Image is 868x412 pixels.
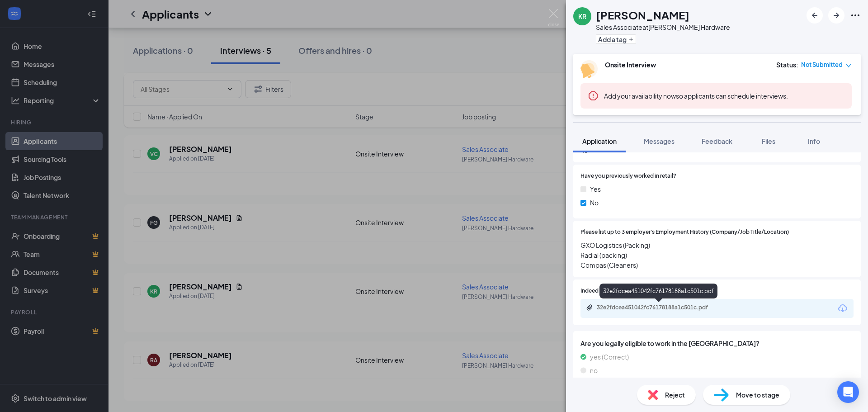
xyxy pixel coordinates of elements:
[596,23,730,32] div: Sales Associate at [PERSON_NAME] Hardware
[599,284,717,298] div: 32e2fdcea451042fc76178188a1c501c.pdf
[605,61,656,69] b: Onsite Interview
[596,7,689,23] h1: [PERSON_NAME]
[604,91,676,100] button: Add your availability now
[628,37,634,42] svg: Plus
[837,381,859,403] div: Open Intercom Messenger
[850,10,861,21] svg: Ellipses
[580,228,789,237] span: Please list up to 3 employer's Employment History (Company/Job Title/Location)
[586,304,732,313] a: Paperclip32e2fdcea451042fc76178188a1c501c.pdf
[596,34,636,44] button: PlusAdd a tag
[580,172,676,180] span: Have you previously worked in retail?
[590,365,598,375] span: no
[845,62,852,69] span: down
[762,137,775,145] span: Files
[807,7,823,24] button: ArrowLeftNew
[809,10,820,21] svg: ArrowLeftNew
[604,92,788,100] span: so applicants can schedule interviews.
[580,240,854,270] span: GXO Logistics (Packing) Radial (packing) Compas (Cleaners)
[776,60,798,69] div: Status :
[590,198,599,208] span: No
[801,60,843,69] span: Not Submitted
[831,10,842,21] svg: ArrowRight
[580,338,854,348] span: Are you legally eligible to work in the [GEOGRAPHIC_DATA]?
[597,304,723,311] div: 32e2fdcea451042fc76178188a1c501c.pdf
[808,137,820,145] span: Info
[578,12,586,21] div: KR
[702,137,732,145] span: Feedback
[828,7,844,24] button: ArrowRight
[588,90,599,101] svg: Error
[580,287,620,295] span: Indeed Resume
[644,137,675,145] span: Messages
[665,390,685,400] span: Reject
[590,352,629,362] span: yes (Correct)
[586,304,593,311] svg: Paperclip
[736,390,779,400] span: Move to stage
[582,137,617,145] span: Application
[837,303,848,314] svg: Download
[590,184,601,194] span: Yes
